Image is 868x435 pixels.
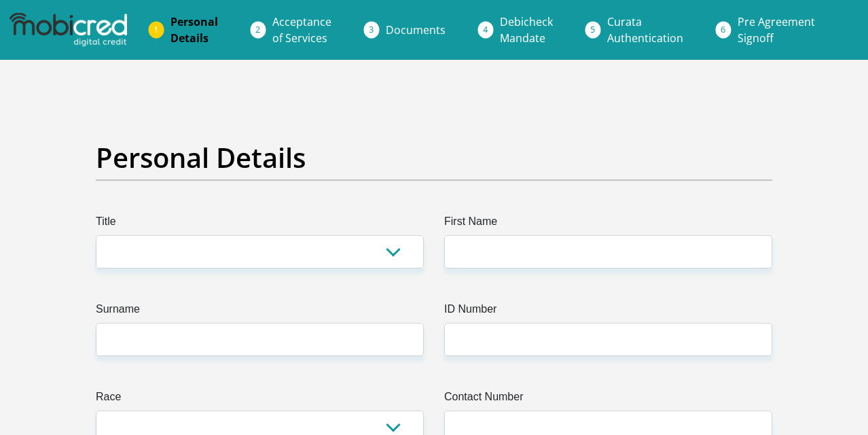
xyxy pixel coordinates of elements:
[489,8,564,52] a: DebicheckMandate
[444,301,772,323] label: ID Number
[727,8,826,52] a: Pre AgreementSignoff
[96,301,424,323] label: Surname
[444,323,772,356] input: ID Number
[96,389,424,411] label: Race
[96,323,424,356] input: Surname
[272,14,331,46] span: Acceptance of Services
[160,8,229,52] a: PersonalDetails
[444,213,772,235] label: First Name
[596,8,694,52] a: CurataAuthentication
[96,141,772,174] h2: Personal Details
[170,14,218,46] span: Personal Details
[607,14,683,46] span: Curata Authentication
[386,22,446,37] span: Documents
[500,14,553,46] span: Debicheck Mandate
[738,14,815,46] span: Pre Agreement Signoff
[444,235,772,268] input: First Name
[444,389,772,411] label: Contact Number
[261,8,342,52] a: Acceptanceof Services
[10,13,126,47] img: mobicred logo
[375,16,456,43] a: Documents
[96,213,424,235] label: Title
